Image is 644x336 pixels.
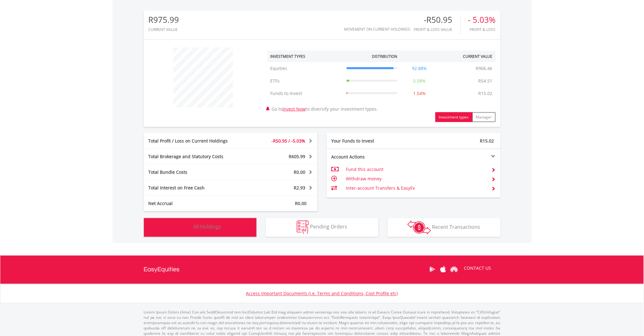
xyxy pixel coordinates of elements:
[460,260,496,277] a: CONTACT US
[372,54,397,59] div: Distribution
[144,256,180,284] a: EasyEquities
[295,200,307,206] span: R0.00
[272,138,306,144] span: -R50.95 / -5.03%
[480,138,494,144] span: R15.02
[344,27,411,31] div: Movement on Current Holdings:
[327,154,414,160] div: Account Actions
[144,185,245,191] div: Total Interest on Free Cash
[472,112,496,122] button: Manager
[439,51,496,62] th: Current Value
[283,106,306,112] a: Invest Now
[449,260,460,279] a: Huawei
[408,221,431,234] img: transactions-zar-wht.png
[400,87,439,100] td: 1.54%
[289,153,306,159] span: R605.99
[468,28,496,32] div: Profit & Loss
[400,75,439,87] td: 5.58%
[149,28,179,32] div: CURRENT VALUE
[149,15,179,24] div: R975.99
[246,291,398,297] a: Access Important Documents (i.e. Terms and Conditions, Cost Profile etc)
[179,221,192,234] img: holdings-wht.png
[327,138,414,144] div: Your Funds to Invest
[346,165,486,174] td: Fund this account
[346,174,486,183] td: Withdraw money
[438,260,449,279] a: Apple
[473,62,496,75] td: R906.46
[144,169,245,175] div: Total Bundle Costs
[435,112,473,122] button: Investment types
[267,87,343,100] td: Funds to Invest
[194,223,221,230] span: All Holdings
[432,223,480,230] span: Recent Transactions
[310,223,347,230] span: Pending Orders
[475,87,496,100] td: R15.02
[267,75,343,87] td: ETFs
[468,15,496,24] div: - 5.03%
[144,200,245,207] div: Net Accrual
[263,44,500,122] div: Go to to diversify your investment types.
[427,260,438,279] a: Google Play
[414,15,460,24] div: -R50.95
[297,221,309,234] img: pending_instructions-wht.png
[400,62,439,75] td: 92.88%
[475,75,496,87] td: R54.51
[346,183,486,193] td: Inter-account Transfers & EasyFx
[294,169,306,175] span: R0.00
[266,218,378,237] button: Pending Orders
[144,218,256,237] button: All Holdings
[144,138,245,144] div: Total Profit / Loss on Current Holdings
[144,153,245,160] div: Total Brokerage and Statutory Costs
[294,185,306,191] span: R2.93
[267,51,343,62] th: Investment Types
[388,218,500,237] button: Recent Transactions
[414,28,460,32] div: Profit & Loss Value
[267,62,343,75] td: Equities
